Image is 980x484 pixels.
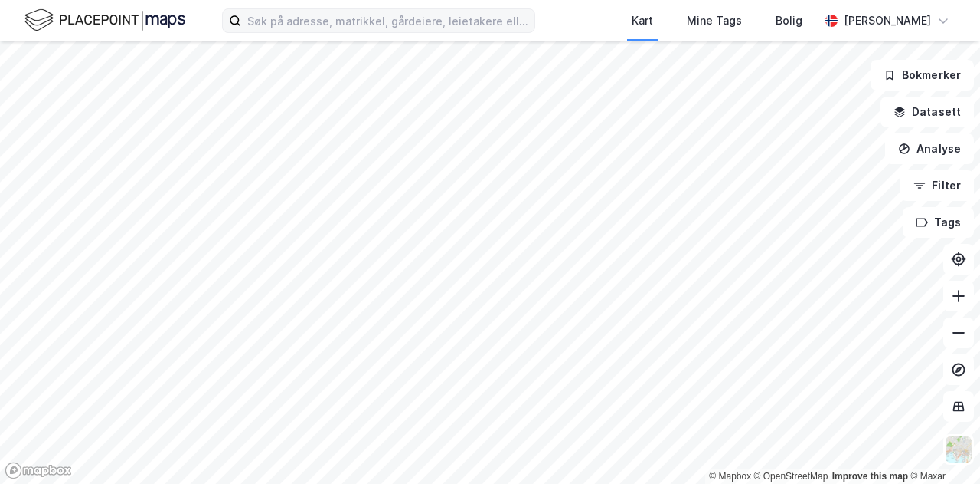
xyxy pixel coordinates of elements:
[844,12,931,30] div: [PERSON_NAME]
[24,7,185,34] img: logo.f888ab2527a4732fd821a326f86c7f29.svg
[776,12,802,30] div: Bolig
[241,9,534,32] input: Søk på adresse, matrikkel, gårdeiere, leietakere eller personer
[632,12,653,30] div: Kart
[687,12,742,30] div: Mine Tags
[903,410,980,484] iframe: Chat Widget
